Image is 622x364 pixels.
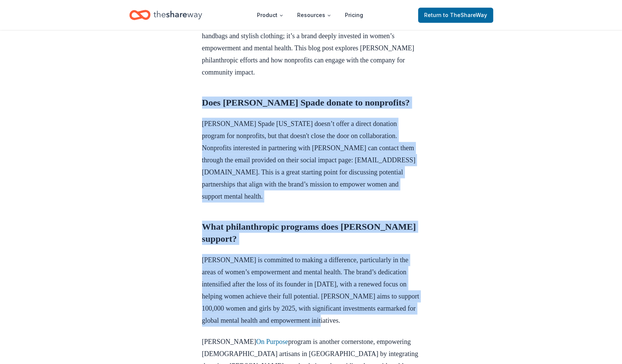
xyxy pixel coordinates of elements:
a: Pricing [339,8,369,23]
span: to TheShareWay [443,12,487,18]
span: Return [424,11,487,20]
nav: Main [251,6,369,24]
a: Home [129,6,202,24]
p: [PERSON_NAME] Spade [US_STATE] doesn’t offer a direct donation program for nonprofits, but that d... [202,118,420,202]
button: Resources [291,8,337,23]
p: [PERSON_NAME] [US_STATE] is more than just a creator of trendy handbags and stylish clothing; it’... [202,18,420,78]
h2: What philanthropic programs does [PERSON_NAME] support? [202,221,420,245]
a: On Purpose [256,338,288,345]
p: [PERSON_NAME] is committed to making a difference, particularly in the areas of women’s empowerme... [202,254,420,327]
h2: Does [PERSON_NAME] Spade donate to nonprofits? [202,96,420,109]
button: Product [251,8,290,23]
a: Returnto TheShareWay [418,8,493,23]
